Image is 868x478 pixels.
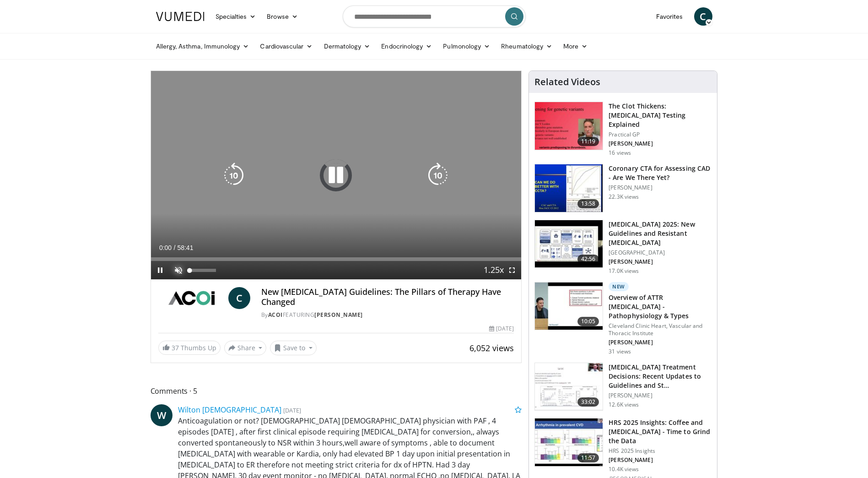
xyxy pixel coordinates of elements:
[609,363,712,390] h3: [MEDICAL_DATA] Treatment Decisions: Recent Updates to Guidelines and St…
[609,140,712,147] p: [PERSON_NAME]
[609,447,712,455] p: HRS 2025 Insights
[178,405,281,415] a: Wilton [DEMOGRAPHIC_DATA]
[558,37,593,55] a: More
[694,7,712,26] a: C
[159,244,172,251] span: 0:00
[224,341,267,355] button: Share
[437,37,496,55] a: Pulmonology
[228,287,250,309] a: C
[609,401,639,408] p: 12.6K views
[156,12,205,21] img: VuMedi Logo
[485,261,503,279] button: Playback Rate
[609,466,639,473] p: 10.4K views
[261,287,514,307] h4: New [MEDICAL_DATA] Guidelines: The Pillars of Therapy Have Changed
[609,282,629,291] p: New
[609,131,712,138] p: Practical GP
[151,385,522,397] span: Comments 5
[151,261,169,279] button: Pause
[535,220,603,268] img: 280bcb39-0f4e-42eb-9c44-b41b9262a277.150x105_q85_crop-smart_upscale.jpg
[535,102,603,150] img: 7b0db7e1-b310-4414-a1d3-dac447dbe739.150x105_q85_crop-smart_upscale.jpg
[151,37,255,55] a: Allergy, Asthma, Immunology
[609,339,712,346] p: [PERSON_NAME]
[577,137,599,146] span: 11:19
[609,249,712,256] p: [GEOGRAPHIC_DATA]
[496,37,558,55] a: Rheumatology
[151,257,522,261] div: Progress Bar
[151,71,522,280] video-js: Video Player
[534,220,712,275] a: 42:56 [MEDICAL_DATA] 2025: New Guidelines and Resistant [MEDICAL_DATA] [GEOGRAPHIC_DATA] [PERSON_...
[314,311,363,319] a: [PERSON_NAME]
[609,348,631,355] p: 31 views
[261,311,514,319] div: By FEATURING
[609,193,639,201] p: 22.3K views
[268,311,283,319] a: ACOI
[534,164,712,212] a: 13:58 Coronary CTA for Assessing CAD - Are We There Yet? [PERSON_NAME] 22.3K views
[609,149,631,157] p: 16 views
[534,418,712,473] a: 11:57 HRS 2025 Insights: Coffee and [MEDICAL_DATA] - Time to Grind the Data HRS 2025 Insights [PE...
[343,5,526,27] input: Search topics, interventions
[609,392,712,399] p: [PERSON_NAME]
[609,322,712,337] p: Cleveland Clinic Heart, Vascular and Thoracic Institute
[577,255,599,264] span: 42:56
[609,258,712,266] p: [PERSON_NAME]
[535,164,603,212] img: 34b2b9a4-89e5-4b8c-b553-8a638b61a706.150x105_q85_crop-smart_upscale.jpg
[534,102,712,157] a: 11:19 The Clot Thickens: [MEDICAL_DATA] Testing Explained Practical GP [PERSON_NAME] 16 views
[609,220,712,247] h3: [MEDICAL_DATA] 2025: New Guidelines and Resistant [MEDICAL_DATA]
[210,7,262,26] a: Specialties
[534,363,712,411] a: 33:02 [MEDICAL_DATA] Treatment Decisions: Recent Updates to Guidelines and St… [PERSON_NAME] 12.6...
[609,418,712,445] h3: HRS 2025 Insights: Coffee and [MEDICAL_DATA] - Time to Grind the Data
[534,76,600,87] h4: Related Videos
[609,102,712,129] h3: The Clot Thickens: [MEDICAL_DATA] Testing Explained
[535,363,603,411] img: 6f79f02c-3240-4454-8beb-49f61d478177.150x105_q85_crop-smart_upscale.jpg
[534,282,712,355] a: 10:05 New Overview of ATTR [MEDICAL_DATA] - Pathophysiology & Types Cleveland Clinic Heart, Vascu...
[577,397,599,407] span: 33:02
[609,293,712,320] h3: Overview of ATTR [MEDICAL_DATA] - Pathophysiology & Types
[577,453,599,462] span: 11:57
[254,37,318,55] a: Cardiovascular
[158,287,225,309] img: ACOI
[261,7,303,26] a: Browse
[318,37,376,55] a: Dermatology
[651,7,689,26] a: Favorites
[577,317,599,326] span: 10:05
[270,341,317,355] button: Save to
[169,261,188,279] button: Unmute
[177,244,193,251] span: 58:41
[172,343,179,352] span: 37
[283,406,301,414] small: [DATE]
[535,418,603,466] img: 25c04896-53d6-4a05-9178-9b8aabfb644a.150x105_q85_crop-smart_upscale.jpg
[158,341,221,355] a: 37 Thumbs Up
[190,269,216,272] div: Volume Level
[151,404,173,426] a: W
[609,164,712,182] h3: Coronary CTA for Assessing CAD - Are We There Yet?
[577,199,599,208] span: 13:58
[535,282,603,330] img: 2f83149f-471f-45a5-8edf-b959582daf19.150x105_q85_crop-smart_upscale.jpg
[609,267,639,275] p: 17.0K views
[503,261,521,279] button: Fullscreen
[609,456,712,464] p: [PERSON_NAME]
[376,37,437,55] a: Endocrinology
[489,325,514,333] div: [DATE]
[609,184,712,191] p: [PERSON_NAME]
[174,244,176,251] span: /
[469,342,514,353] span: 6,052 views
